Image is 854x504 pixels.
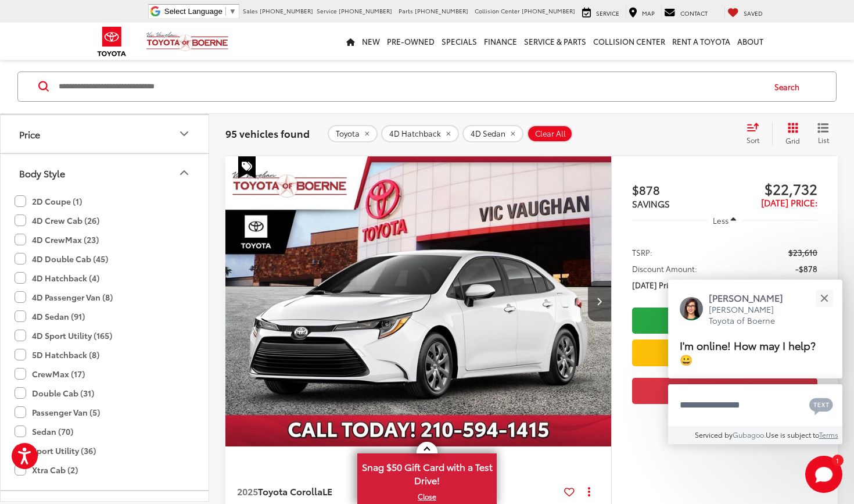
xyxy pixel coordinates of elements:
[817,135,829,145] span: List
[632,246,652,258] span: TSRP:
[579,6,622,18] a: Service
[90,23,134,60] img: Toyota
[734,23,767,60] a: About
[632,339,817,366] a: Value Your Trade
[785,135,800,145] span: Grid
[668,280,842,444] div: Close[PERSON_NAME][PERSON_NAME] Toyota of BoerneI'm online! How may I help? 😀Type your messageCha...
[339,6,392,15] span: [PHONE_NUMBER]
[632,279,679,291] span: [DATE] Price:
[177,166,191,180] div: Body Style
[15,364,85,384] label: CrewMax (17)
[19,128,40,140] div: Price
[632,197,670,210] span: SAVINGS
[590,23,669,60] a: Collision Center
[475,6,520,15] span: Collision Center
[381,125,459,142] button: remove 4D%20Hatchback
[58,73,763,101] input: Search by Make, Model, or Keyword
[15,460,78,480] label: Xtra Cab (2)
[806,392,837,418] button: Chat with SMS
[535,129,566,138] span: Clear All
[480,23,521,60] a: Finance
[669,23,734,60] a: Rent a Toyota
[805,456,842,493] button: Toggle Chat Window
[733,430,766,439] a: Gubagoo.
[819,430,838,439] a: Terms
[15,249,108,269] label: 4D Double Cab (45)
[632,308,817,334] a: Check Availability
[596,9,619,17] span: Service
[164,7,223,16] span: Select Language
[317,6,337,15] span: Service
[225,156,612,447] img: 2025 Toyota Corolla LE
[724,6,766,18] a: My Saved Vehicles
[741,122,772,145] button: Select sort value
[328,125,378,142] button: remove Toyota
[522,6,575,15] span: [PHONE_NUMBER]
[19,167,65,178] div: Body Style
[1,154,210,192] button: Body StyleBody Style
[632,378,817,404] button: Get Price Now
[809,122,838,145] button: List View
[521,23,590,60] a: Service & Parts: Opens in a new tab
[260,6,313,15] span: [PHONE_NUMBER]
[668,384,842,426] textarea: Type your message
[642,9,655,17] span: Map
[632,263,697,274] span: Discount Amount:
[724,180,817,197] span: $22,732
[626,6,658,18] a: Map
[695,430,733,439] span: Serviced by
[15,269,99,288] label: 4D Hatchback (4)
[462,125,523,142] button: remove 4D%20Sedan
[471,129,505,138] span: 4D Sedan
[146,31,229,52] img: Vic Vaughan Toyota of Boerne
[15,326,112,345] label: 4D Sport Utility (165)
[588,281,611,321] button: Next image
[680,9,708,17] span: Contact
[15,288,113,307] label: 4D Passenger Van (8)
[237,484,258,498] span: 2025
[747,135,759,145] span: Sort
[588,487,590,496] span: dropdown dots
[708,210,742,231] button: Less
[164,7,236,16] a: Select Language​
[788,246,817,258] span: $23,610
[15,230,99,249] label: 4D CrewMax (23)
[177,127,191,141] div: Price
[322,484,332,498] span: LE
[763,72,816,101] button: Search
[709,304,795,327] p: [PERSON_NAME] Toyota of Boerne
[258,484,322,498] span: Toyota Corolla
[15,307,85,326] label: 4D Sedan (91)
[15,384,94,403] label: Double Cab (31)
[243,6,258,15] span: Sales
[579,481,600,502] button: Actions
[805,456,842,493] svg: Start Chat
[336,129,360,138] span: Toyota
[415,6,468,15] span: [PHONE_NUMBER]
[15,422,73,441] label: Sedan (70)
[225,7,226,16] span: ​
[15,211,99,230] label: 4D Crew Cab (26)
[15,345,99,364] label: 5D Hatchback (8)
[772,122,809,145] button: Grid View
[527,125,573,142] button: Clear All
[709,291,795,304] p: [PERSON_NAME]
[809,396,833,415] svg: Text
[399,6,413,15] span: Parts
[744,9,763,17] span: Saved
[15,403,100,422] label: Passenger Van (5)
[632,181,725,198] span: $878
[1,115,210,153] button: PricePrice
[680,337,816,367] span: I'm online! How may I help? 😀
[229,7,236,16] span: ▼
[358,23,383,60] a: New
[383,23,438,60] a: Pre-Owned
[358,455,496,490] span: Snag $50 Gift Card with a Test Drive!
[237,485,559,498] a: 2025Toyota CorollaLE
[225,156,612,446] a: 2025 Toyota Corolla LE2025 Toyota Corolla LE2025 Toyota Corolla LE2025 Toyota Corolla LE
[343,23,358,60] a: Home
[766,430,819,439] span: Use is subject to
[787,279,817,291] span: $22,732
[761,196,817,209] span: [DATE] Price:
